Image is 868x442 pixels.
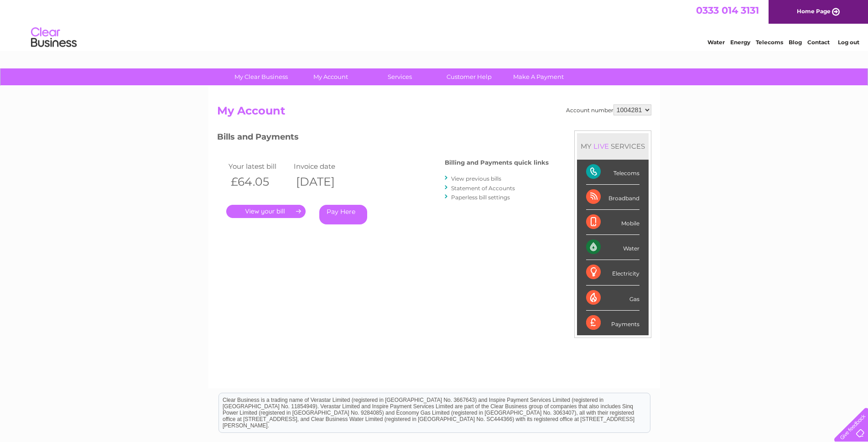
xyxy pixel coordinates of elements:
[226,172,292,191] th: £64.05
[431,68,507,85] a: Customer Help
[31,24,77,52] img: logo.png
[291,160,357,172] td: Invoice date
[807,39,830,46] a: Contact
[586,160,639,185] div: Telecoms
[566,104,651,115] div: Account number
[756,39,783,46] a: Telecoms
[445,159,549,166] h4: Billing and Payments quick links
[451,175,501,182] a: View previous bills
[730,39,750,46] a: Energy
[838,39,859,46] a: Log out
[501,68,576,85] a: Make A Payment
[707,39,725,46] a: Water
[789,39,802,46] a: Blog
[219,5,650,44] div: Clear Business is a trading name of Verastar Limited (registered in [GEOGRAPHIC_DATA] No. 3667643...
[223,68,299,85] a: My Clear Business
[586,185,639,210] div: Broadband
[451,185,515,192] a: Statement of Accounts
[226,160,292,172] td: Your latest bill
[217,104,651,122] h2: My Account
[577,133,649,159] div: MY SERVICES
[319,205,367,224] a: Pay Here
[217,130,549,146] h3: Bills and Payments
[293,68,368,85] a: My Account
[451,194,510,201] a: Paperless bill settings
[586,260,639,285] div: Electricity
[586,286,639,311] div: Gas
[696,5,759,16] a: 0333 014 3131
[362,68,437,85] a: Services
[586,235,639,260] div: Water
[226,205,306,218] a: .
[586,210,639,235] div: Mobile
[291,172,357,191] th: [DATE]
[592,142,611,151] div: LIVE
[586,311,639,335] div: Payments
